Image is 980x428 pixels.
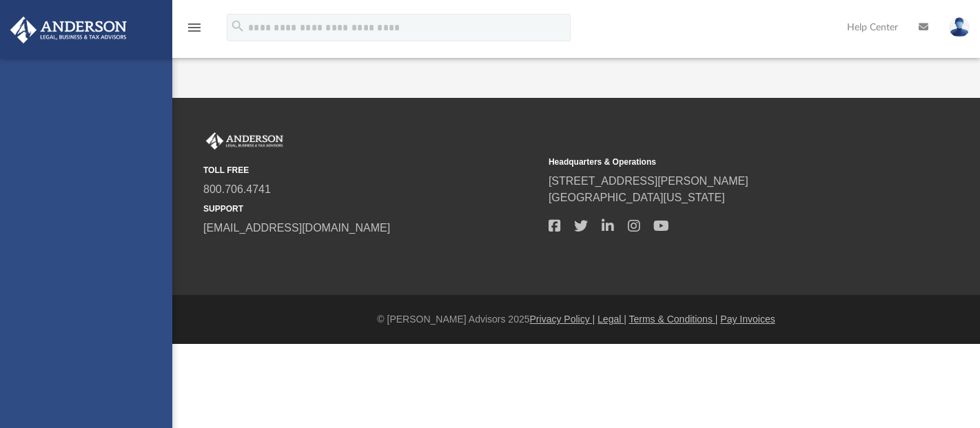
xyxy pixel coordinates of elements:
[720,314,775,325] a: Pay Invoices
[549,192,725,203] a: [GEOGRAPHIC_DATA][US_STATE]
[203,203,539,215] small: SUPPORT
[598,314,626,325] a: Legal |
[203,222,390,234] a: [EMAIL_ADDRESS][DOMAIN_NAME]
[549,156,884,168] small: Headquarters & Operations
[629,314,718,325] a: Terms & Conditions |
[186,19,203,36] i: menu
[172,312,980,327] div: © [PERSON_NAME] Advisors 2025
[6,17,131,43] img: Anderson Advisors Platinum Portal
[203,164,539,176] small: TOLL FREE
[949,17,970,37] img: User Pic
[186,26,203,36] a: menu
[549,175,748,187] a: [STREET_ADDRESS][PERSON_NAME]
[203,183,271,195] a: 800.706.4741
[530,314,595,325] a: Privacy Policy |
[230,19,245,34] i: search
[203,132,286,150] img: Anderson Advisors Platinum Portal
